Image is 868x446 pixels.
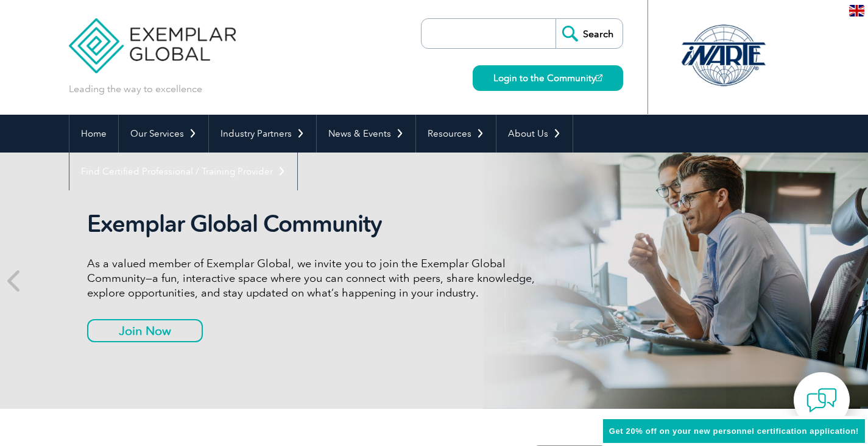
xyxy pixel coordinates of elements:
[317,115,415,153] a: News & Events
[596,74,602,81] img: open_square.png
[473,65,623,91] a: Login to the Community
[849,5,864,16] img: en
[806,385,837,415] img: contact-chat.png
[119,115,208,153] a: Our Services
[556,19,623,48] input: Search
[87,256,544,300] p: As a valued member of Exemplar Global, we invite you to join the Exemplar Global Community—a fun,...
[87,319,203,342] a: Join Now
[69,153,297,190] a: Find Certified Professional / Training Provider
[496,115,573,153] a: About Us
[87,210,544,238] h2: Exemplar Global Community
[416,115,496,153] a: Resources
[209,115,316,153] a: Industry Partners
[69,82,202,96] p: Leading the way to excellence
[69,115,118,153] a: Home
[609,426,859,436] span: Get 20% off on your new personnel certification application!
